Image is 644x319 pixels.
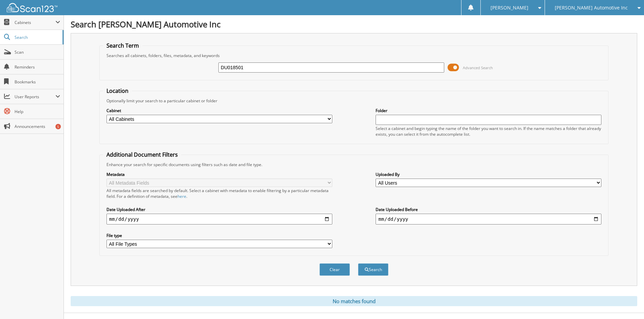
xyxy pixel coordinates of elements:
[106,207,332,212] label: Date Uploaded After
[491,6,528,10] span: [PERSON_NAME]
[358,263,388,276] button: Search
[71,19,637,30] h1: Search [PERSON_NAME] Automotive Inc
[103,42,142,49] legend: Search Term
[106,171,332,177] label: Metadata
[106,108,332,113] label: Cabinet
[376,126,601,137] div: Select a cabinet and begin typing the name of the folder you want to search in. If the name match...
[103,87,132,95] legend: Location
[376,171,601,177] label: Uploaded By
[376,214,601,224] input: end
[15,34,59,40] span: Search
[106,233,332,238] label: File type
[15,109,60,114] span: Help
[15,124,60,129] span: Announcements
[106,188,332,199] div: All metadata fields are searched by default. Select a cabinet with metadata to enable filtering b...
[555,6,628,10] span: [PERSON_NAME] Automotive Inc
[463,65,493,70] span: Advanced Search
[15,94,55,100] span: User Reports
[376,108,601,113] label: Folder
[55,124,61,129] div: 5
[15,79,60,85] span: Bookmarks
[376,207,601,212] label: Date Uploaded Before
[71,296,637,306] div: No matches found
[15,20,55,25] span: Cabinets
[319,263,350,276] button: Clear
[15,64,60,70] span: Reminders
[103,53,605,58] div: Searches all cabinets, folders, files, metadata, and keywords
[106,214,332,224] input: start
[103,162,605,167] div: Enhance your search for specific documents using filters such as date and file type.
[177,193,186,199] a: here
[103,98,605,104] div: Optionally limit your search to a particular cabinet or folder
[7,3,57,12] img: scan123-logo-white.svg
[103,151,181,158] legend: Additional Document Filters
[15,49,60,55] span: Scan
